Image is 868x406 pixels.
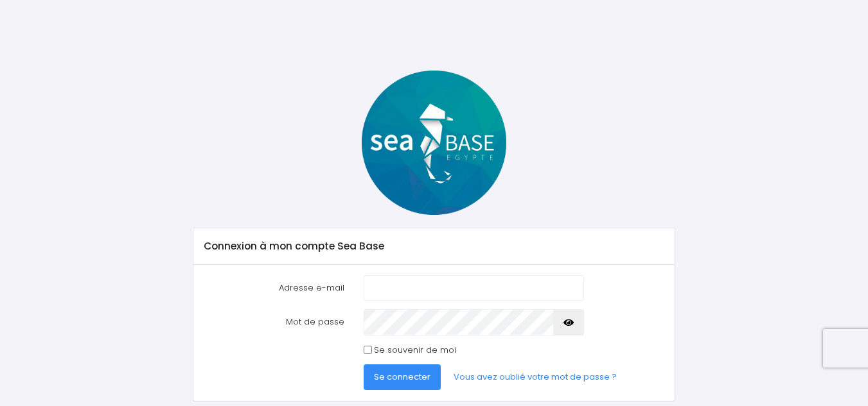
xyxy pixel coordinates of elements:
[443,364,627,390] a: Vous avez oublié votre mot de passe ?
[374,344,456,357] label: Se souvenir de moi
[194,309,354,335] label: Mot de passe
[194,275,354,301] label: Adresse e-mail
[374,371,430,383] span: Se connecter
[193,228,675,264] div: Connexion à mon compte Sea Base
[364,364,441,390] button: Se connecter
